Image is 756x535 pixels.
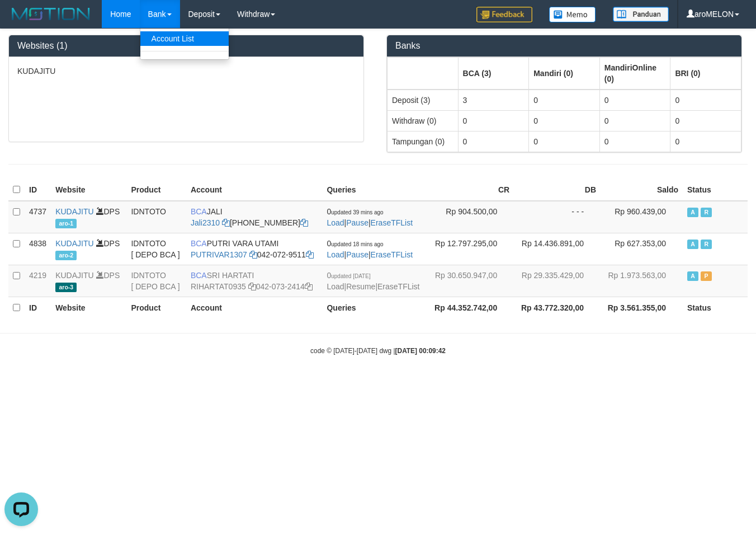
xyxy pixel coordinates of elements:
a: Jali2310 [191,218,220,227]
td: Tampungan (0) [388,131,459,152]
td: IDNTOTO [ DEPO BCA ] [126,265,186,297]
a: EraseTFList [377,282,419,291]
td: Withdraw (0) [388,110,459,131]
td: 0 [529,131,600,152]
th: Group: activate to sort column ascending [529,57,600,90]
a: PUTRIVAR1307 [191,250,247,259]
th: Group: activate to sort column ascending [458,57,529,90]
td: 0 [670,131,741,152]
th: Queries [322,179,427,201]
th: Website [51,179,126,201]
td: 4737 [25,201,51,233]
img: MOTION_logo.png [8,6,93,22]
a: KUDAJITU [55,207,93,216]
td: 0 [529,110,600,131]
a: EraseTFList [371,250,413,259]
button: Open LiveChat chat widget [4,4,38,38]
td: 0 [670,90,741,111]
td: 0 [670,110,741,131]
td: 0 [599,90,670,111]
span: 0 [327,239,383,248]
td: Rp 960.439,00 [601,201,683,233]
td: 0 [458,131,529,152]
td: DPS [51,265,126,297]
td: 4838 [25,233,51,265]
a: Pause [346,218,368,227]
span: BCA [191,271,207,280]
td: Rp 29.335.429,00 [514,265,601,297]
td: 0 [529,90,600,111]
img: panduan.png [613,7,669,22]
td: Deposit (3) [388,90,459,111]
th: ID [25,297,51,318]
img: Button%20Memo.svg [549,7,596,22]
span: | | [327,207,413,227]
th: Rp 43.772.320,00 [514,297,601,318]
span: BCA [191,239,207,248]
a: Copy 0420729511 to clipboard [306,250,314,259]
a: Copy 0420732414 to clipboard [305,282,313,291]
th: Queries [322,297,427,318]
th: ID [25,179,51,201]
th: Product [126,297,186,318]
a: KUDAJITU [55,271,93,280]
span: updated 39 mins ago [331,209,383,215]
a: Copy PUTRIVAR1307 to clipboard [249,250,257,259]
span: updated [DATE] [331,273,370,279]
th: Status [683,179,748,201]
td: 3 [458,90,529,111]
span: Active [687,208,698,217]
span: | | [327,239,413,259]
img: Feedback.jpg [476,7,532,22]
td: Rp 1.973.563,00 [601,265,683,297]
td: DPS [51,201,126,233]
span: 0 [327,271,370,280]
span: Running [701,240,712,249]
td: 0 [458,110,529,131]
th: Account [186,179,323,201]
a: Copy 6127014941 to clipboard [300,218,308,227]
span: aro-2 [55,251,77,260]
td: Rp 30.650.947,00 [427,265,514,297]
th: Saldo [601,179,683,201]
td: IDNTOTO [ DEPO BCA ] [126,233,186,265]
th: Website [51,297,126,318]
a: Load [327,218,344,227]
td: 0 [599,131,670,152]
span: Paused [701,271,712,281]
td: Rp 904.500,00 [427,201,514,233]
a: Load [327,250,344,259]
p: KUDAJITU [17,65,355,77]
th: Product [126,179,186,201]
span: | | [327,271,419,291]
td: 4219 [25,265,51,297]
span: aro-3 [55,283,77,292]
span: updated 18 mins ago [331,241,383,247]
td: JALI [PHONE_NUMBER] [186,201,323,233]
td: Rp 14.436.891,00 [514,233,601,265]
th: Group: activate to sort column ascending [670,57,741,90]
a: KUDAJITU [55,239,93,248]
td: SRI HARTATI 042-073-2414 [186,265,323,297]
th: Group: activate to sort column ascending [599,57,670,90]
span: Running [701,208,712,217]
td: Rp 627.353,00 [601,233,683,265]
a: Load [327,282,344,291]
th: CR [427,179,514,201]
h3: Banks [395,41,733,51]
th: DB [514,179,601,201]
span: Active [687,240,698,249]
a: Resume [346,282,375,291]
h3: Websites (1) [17,41,355,51]
th: Rp 3.561.355,00 [601,297,683,318]
td: DPS [51,233,126,265]
td: IDNTOTO [126,201,186,233]
span: aro-1 [55,219,77,228]
a: Account List [140,31,229,46]
span: BCA [191,207,207,216]
small: code © [DATE]-[DATE] dwg | [310,347,446,355]
th: Status [683,297,748,318]
a: Copy RIHARTAT0935 to clipboard [248,282,256,291]
a: Copy Jali2310 to clipboard [222,218,230,227]
strong: [DATE] 00:09:42 [395,347,446,355]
